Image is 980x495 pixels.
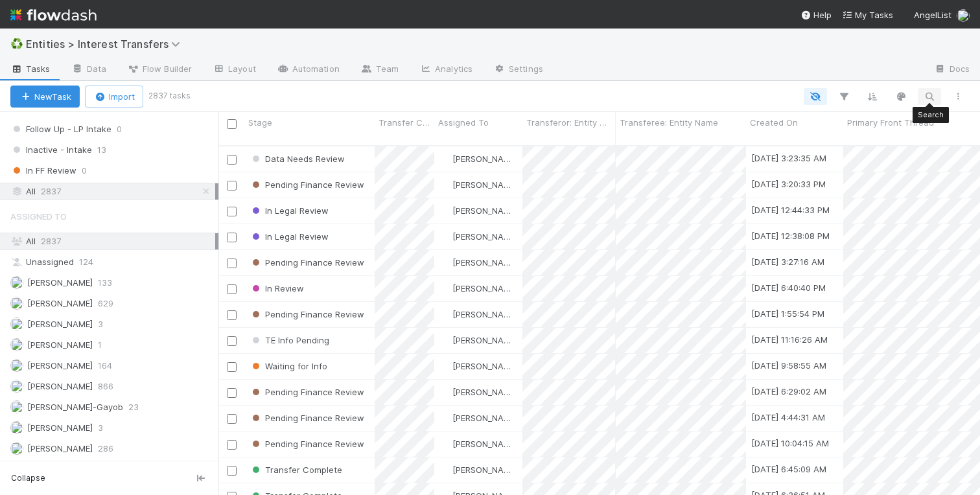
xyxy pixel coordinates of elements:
div: [PERSON_NAME] [439,230,516,243]
div: In Legal Review [250,204,329,217]
a: Docs [924,60,980,80]
div: [DATE] 11:16:26 AM [751,333,828,346]
span: Collapse [11,472,45,484]
span: In Legal Review [250,205,329,216]
div: [DATE] 3:23:35 AM [751,152,826,165]
input: Toggle Row Selected [227,233,237,242]
input: Toggle Row Selected [227,284,237,294]
div: In Review [250,282,304,295]
div: Transfer Complete [250,463,342,476]
span: Inactive - Intake [10,142,92,158]
span: Transfer Complete [250,465,342,475]
span: [PERSON_NAME] [452,361,518,371]
img: avatar_93b89fca-d03a-423a-b274-3dd03f0a621f.png [440,283,450,294]
span: Entities > Interest Transfers [26,38,187,51]
span: 3 [98,420,103,436]
div: [PERSON_NAME] [439,360,516,373]
span: Pending Finance Review [250,257,364,268]
div: [DATE] 6:29:02 AM [751,385,826,398]
span: [PERSON_NAME] [27,298,93,308]
span: [PERSON_NAME] [452,154,518,164]
img: avatar_85e0c86c-7619-463d-9044-e681ba95f3b2.png [440,465,450,475]
a: Layout [202,60,266,80]
span: Follow Up - LP Intake [10,121,111,137]
input: Toggle Row Selected [227,440,237,450]
span: [PERSON_NAME] [452,205,518,216]
span: [PERSON_NAME] [452,231,518,242]
span: [PERSON_NAME] [452,465,518,475]
img: logo-inverted-e16ddd16eac7371096b0.svg [10,4,97,26]
span: [PERSON_NAME] [452,413,518,423]
div: [DATE] 12:38:08 PM [751,229,830,242]
input: Toggle Row Selected [227,259,237,268]
span: 13 [97,142,106,158]
a: Automation [266,60,350,80]
div: [DATE] 3:20:33 PM [751,178,826,190]
img: avatar_85e0c86c-7619-463d-9044-e681ba95f3b2.png [440,231,450,242]
img: avatar_93b89fca-d03a-423a-b274-3dd03f0a621f.png [440,257,450,268]
span: [PERSON_NAME] [452,179,518,190]
div: [DATE] 9:58:55 AM [751,359,826,372]
div: [DATE] 10:04:15 AM [751,437,829,450]
img: avatar_85e0c86c-7619-463d-9044-e681ba95f3b2.png [440,387,450,397]
img: avatar_d8fc9ee4-bd1b-4062-a2a8-84feb2d97839.png [10,317,23,330]
span: In Review [250,283,304,294]
span: Primary Front Thread [847,116,934,129]
div: [PERSON_NAME] [439,256,516,269]
span: Pending Finance Review [250,179,364,190]
div: All [10,233,215,249]
a: Analytics [409,60,483,80]
small: 2837 tasks [148,90,191,102]
div: [PERSON_NAME] [439,204,516,217]
div: Unassigned [10,254,215,270]
span: Assigned To [438,116,489,129]
button: NewTask [10,86,80,108]
input: Toggle Row Selected [227,466,237,476]
div: [PERSON_NAME] [439,386,516,398]
input: Toggle Row Selected [227,388,237,398]
span: [PERSON_NAME] [27,277,93,288]
div: Pending Finance Review [250,256,364,269]
span: 2837 [41,183,61,200]
span: Assigned To [10,203,67,229]
span: [PERSON_NAME] [452,335,518,345]
div: All [10,183,215,200]
a: Team [350,60,409,80]
span: Pending Finance Review [250,413,364,423]
div: Pending Finance Review [250,411,364,424]
span: TE Info Pending [250,335,329,345]
div: [PERSON_NAME] [439,437,516,450]
div: [PERSON_NAME] [439,178,516,191]
img: avatar_99e80e95-8f0d-4917-ae3c-b5dad577a2b5.png [10,421,23,434]
span: Pending Finance Review [250,309,364,319]
div: [PERSON_NAME] [439,152,516,165]
img: avatar_d6b50140-ca82-482e-b0bf-854821fc5d82.png [10,276,23,289]
img: avatar_d7f67417-030a-43ce-a3ce-a315a3ccfd08.png [10,359,23,372]
div: Pending Finance Review [250,308,364,321]
img: avatar_85e0c86c-7619-463d-9044-e681ba95f3b2.png [440,439,450,449]
span: 23 [128,399,139,415]
span: 0 [82,163,87,179]
img: avatar_85e0c86c-7619-463d-9044-e681ba95f3b2.png [440,179,450,190]
div: [DATE] 6:40:40 PM [751,281,826,294]
span: [PERSON_NAME]-Gayob [27,402,123,412]
img: avatar_85e0c86c-7619-463d-9044-e681ba95f3b2.png [10,442,23,455]
div: [PERSON_NAME] [439,411,516,424]
span: ♻️ [10,38,23,49]
span: [PERSON_NAME] [27,319,93,329]
span: Waiting for Info [250,361,327,371]
span: My Tasks [842,10,893,20]
div: [DATE] 1:55:54 PM [751,307,824,320]
img: avatar_85e0c86c-7619-463d-9044-e681ba95f3b2.png [440,205,450,216]
span: AngelList [914,10,951,20]
div: Pending Finance Review [250,178,364,191]
div: Pending Finance Review [250,386,364,398]
div: [DATE] 6:45:09 AM [751,463,826,476]
span: [PERSON_NAME] [452,439,518,449]
img: avatar_d8fc9ee4-bd1b-4062-a2a8-84feb2d97839.png [440,309,450,319]
span: 133 [98,275,112,291]
input: Toggle All Rows Selected [227,119,237,129]
div: [DATE] 12:44:33 PM [751,203,830,216]
div: [PERSON_NAME] [439,463,516,476]
span: 629 [98,295,113,312]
